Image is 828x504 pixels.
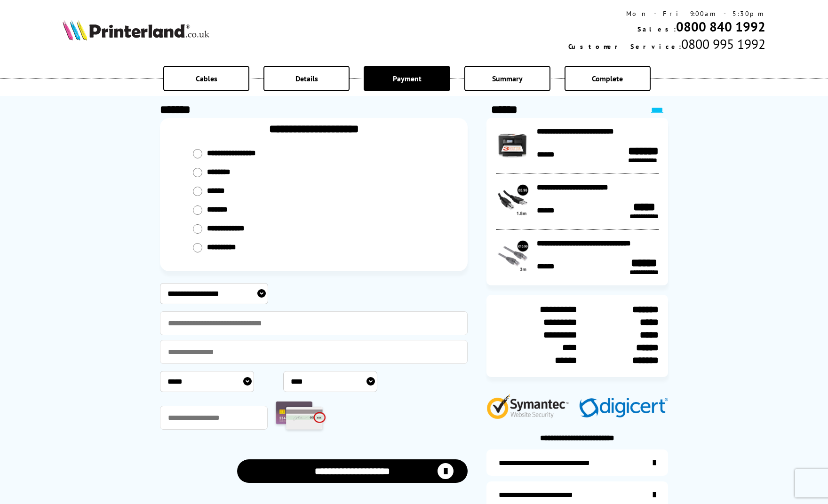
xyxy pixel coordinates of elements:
img: Printerland Logo [63,20,209,40]
span: Complete [592,74,623,83]
span: 0800 995 1992 [681,35,765,53]
a: 0800 840 1992 [676,18,765,35]
div: Mon - Fri 9:00am - 5:30pm [568,9,765,18]
a: additional-ink [486,449,668,476]
span: Details [295,74,318,83]
span: Customer Service: [568,42,681,51]
span: Sales: [637,25,676,33]
span: Payment [393,74,422,83]
span: Summary [492,74,523,83]
span: Cables [196,74,217,83]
